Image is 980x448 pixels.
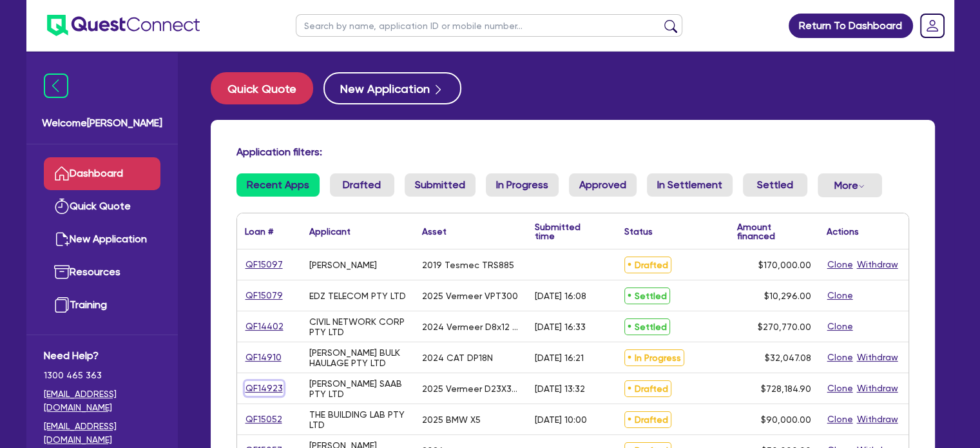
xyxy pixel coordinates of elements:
[535,322,586,332] div: [DATE] 16:33
[309,291,406,301] div: EDZ TELECOM PTY LTD
[44,256,160,289] a: Resources
[856,257,899,272] button: Withdraw
[535,291,586,301] div: [DATE] 16:08
[624,257,671,273] span: Drafted
[827,381,854,396] button: Clone
[42,115,162,131] span: Welcome [PERSON_NAME]
[44,223,160,256] a: New Application
[309,378,407,399] div: [PERSON_NAME] SAAB PTY LTD
[827,412,854,427] button: Clone
[245,227,273,236] div: Loan #
[54,199,70,214] img: quick-quote
[624,318,670,335] span: Settled
[245,412,283,427] a: QF15052
[309,347,407,368] div: [PERSON_NAME] BULK HAULAGE PTY LTD
[309,409,407,430] div: THE BUILDING LAB PTY LTD
[236,173,320,197] a: Recent Apps
[44,387,160,414] a: [EMAIL_ADDRESS][DOMAIN_NAME]
[758,322,811,332] span: $270,770.00
[624,227,653,236] div: Status
[743,173,807,197] a: Settled
[296,14,682,37] input: Search by name, application ID or mobile number...
[827,227,859,236] div: Actions
[827,257,854,272] button: Clone
[789,14,913,38] a: Return To Dashboard
[761,384,811,394] span: $728,184.90
[44,420,160,447] a: [EMAIL_ADDRESS][DOMAIN_NAME]
[309,227,351,236] div: Applicant
[309,260,377,270] div: [PERSON_NAME]
[54,231,70,247] img: new-application
[245,288,283,303] a: QF15079
[245,350,282,365] a: QF14910
[236,146,909,158] h4: Application filters:
[422,291,518,301] div: 2025 Vermeer VPT300
[245,319,284,334] a: QF14402
[737,222,811,240] div: Amount financed
[758,260,811,270] span: $170,000.00
[44,369,160,382] span: 1300 465 363
[211,72,323,104] a: Quick Quote
[827,350,854,365] button: Clone
[422,322,519,332] div: 2024 Vermeer D8x12 HDD
[856,381,899,396] button: Withdraw
[245,257,283,272] a: QF15097
[422,260,514,270] div: 2019 Tesmec TRS885
[323,72,461,104] button: New Application
[765,353,811,363] span: $32,047.08
[647,173,733,197] a: In Settlement
[624,411,671,428] span: Drafted
[44,348,160,364] span: Need Help?
[535,414,587,425] div: [DATE] 10:00
[535,222,597,240] div: Submitted time
[624,287,670,304] span: Settled
[761,414,811,425] span: $90,000.00
[54,264,70,280] img: resources
[486,173,559,197] a: In Progress
[44,73,68,98] img: icon-menu-close
[422,353,493,363] div: 2024 CAT DP18N
[764,291,811,301] span: $10,296.00
[47,15,200,36] img: quest-connect-logo-blue
[535,384,585,394] div: [DATE] 13:32
[856,412,899,427] button: Withdraw
[535,353,584,363] div: [DATE] 16:21
[624,380,671,397] span: Drafted
[422,227,447,236] div: Asset
[245,381,283,396] a: QF14923
[44,289,160,322] a: Training
[330,173,394,197] a: Drafted
[309,317,407,337] div: CIVIL NETWORK CORP PTY LTD
[211,72,313,104] button: Quick Quote
[54,297,70,313] img: training
[422,414,481,425] div: 2025 BMW X5
[569,173,637,197] a: Approved
[405,173,476,197] a: Submitted
[422,384,519,394] div: 2025 Vermeer D23X30DRS3
[827,288,854,303] button: Clone
[44,190,160,223] a: Quick Quote
[856,350,899,365] button: Withdraw
[624,349,684,366] span: In Progress
[818,173,882,197] button: Dropdown toggle
[827,319,854,334] button: Clone
[916,9,949,43] a: Dropdown toggle
[44,157,160,190] a: Dashboard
